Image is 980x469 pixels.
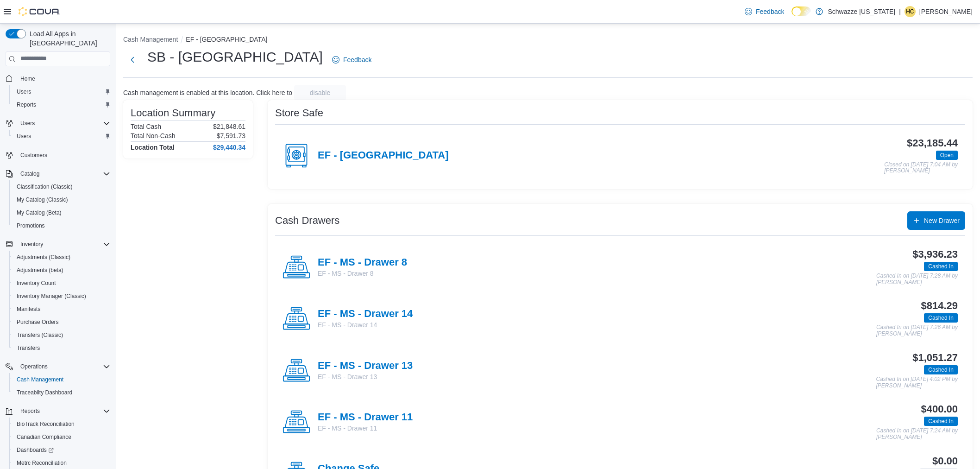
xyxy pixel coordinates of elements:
span: Cash Management [13,374,110,385]
a: Users [13,131,35,142]
p: [PERSON_NAME] [919,6,973,17]
span: Transfers (Classic) [13,330,110,341]
a: Manifests [13,304,44,315]
span: Reports [13,99,110,110]
span: Reports [17,406,110,417]
span: Reports [20,407,40,415]
a: Inventory Manager (Classic) [13,291,90,302]
div: Holly Carpenter [905,6,916,17]
button: Inventory [2,238,114,251]
span: Load All Apps in [GEOGRAPHIC_DATA] [26,29,110,48]
p: EF - MS - Drawer 8 [318,269,407,278]
span: BioTrack Reconciliation [13,418,110,430]
button: EF - [GEOGRAPHIC_DATA] [186,36,267,43]
p: Closed on [DATE] 7:04 AM by [PERSON_NAME] [884,162,958,174]
a: Adjustments (beta) [13,265,67,276]
span: Adjustments (Classic) [13,252,110,263]
button: Reports [9,98,114,111]
a: Canadian Compliance [13,431,75,443]
h3: Cash Drawers [275,215,339,226]
button: Inventory Count [9,277,114,290]
span: Metrc Reconciliation [17,459,67,467]
a: Customers [17,150,51,161]
h4: EF - MS - Drawer 11 [318,412,413,424]
h6: Total Cash [131,123,161,130]
span: Promotions [13,220,110,231]
a: Inventory Count [13,278,60,289]
a: My Catalog (Classic) [13,194,72,205]
span: Cashed In [928,366,954,374]
span: Adjustments (beta) [17,266,63,274]
button: Home [2,72,114,85]
h4: EF - MS - Drawer 14 [318,308,413,320]
a: Feedback [741,2,788,21]
button: Purchase Orders [9,316,114,329]
button: Cash Management [123,36,178,43]
p: Cash management is enabled at this location. Click here to [123,89,292,96]
span: Cashed In [924,262,958,271]
a: Cash Management [13,374,67,385]
span: Adjustments (Classic) [17,254,70,261]
button: Reports [2,405,114,418]
span: Home [20,75,35,82]
a: Transfers (Classic) [13,330,67,341]
span: Promotions [17,222,45,229]
h3: Store Safe [275,108,323,119]
a: Purchase Orders [13,317,63,328]
button: Catalog [2,167,114,180]
span: Inventory Count [17,279,56,287]
span: Classification (Classic) [17,183,73,190]
span: Users [17,133,31,140]
a: My Catalog (Beta) [13,207,65,218]
span: Reports [17,101,36,108]
button: Catalog [17,168,43,179]
a: Classification (Classic) [13,181,76,192]
a: Traceabilty Dashboard [13,387,76,398]
button: Operations [17,361,51,372]
span: Home [17,73,110,84]
span: Customers [20,152,47,159]
span: Purchase Orders [13,317,110,328]
span: Cashed In [928,417,954,425]
button: Transfers (Classic) [9,329,114,342]
button: Customers [2,148,114,162]
span: Canadian Compliance [17,433,71,441]
h3: $3,936.23 [912,249,958,260]
button: Cash Management [9,373,114,386]
button: My Catalog (Beta) [9,206,114,219]
span: disable [310,88,330,97]
span: Catalog [20,170,39,177]
button: Users [9,85,114,98]
h4: EF - [GEOGRAPHIC_DATA] [318,150,449,162]
span: Catalog [17,168,110,179]
a: Dashboards [9,444,114,456]
span: My Catalog (Beta) [13,207,110,218]
span: Cashed In [924,417,958,426]
span: Dashboards [13,444,110,456]
button: Manifests [9,303,114,316]
span: Transfers (Classic) [17,331,63,339]
p: $21,848.61 [213,123,245,130]
p: | [899,6,901,17]
span: Open [940,151,954,159]
span: Traceabilty Dashboard [13,387,110,398]
button: Classification (Classic) [9,180,114,193]
span: New Drawer [924,216,960,225]
span: Open [936,151,958,160]
h1: SB - [GEOGRAPHIC_DATA] [147,48,323,66]
h4: EF - MS - Drawer 13 [318,360,413,372]
span: Feedback [343,55,371,64]
span: Canadian Compliance [13,431,110,443]
span: Cashed In [924,313,958,323]
input: Dark Mode [792,6,811,16]
h6: Total Non-Cash [131,132,176,139]
button: Inventory [17,239,47,250]
span: Transfers [17,344,40,352]
span: Operations [17,361,110,372]
p: Schwazze [US_STATE] [828,6,895,17]
span: Inventory [20,241,43,248]
span: Feedback [756,7,784,16]
span: Metrc Reconciliation [13,457,110,469]
span: Dashboards [17,446,54,454]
